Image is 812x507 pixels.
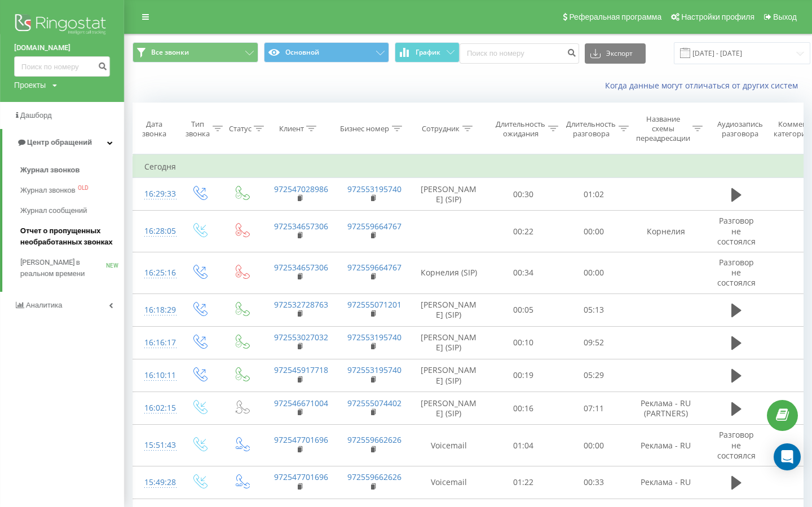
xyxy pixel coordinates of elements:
span: Все звонки [151,48,189,57]
div: 16:18:29 [144,299,167,321]
td: 01:04 [488,425,559,466]
td: 00:00 [559,252,629,294]
div: Статус [228,124,251,134]
a: 972559664767 [347,221,401,232]
td: 00:33 [559,466,629,499]
td: 00:34 [488,252,559,294]
td: 00:00 [559,425,629,466]
a: 972547701696 [274,434,328,445]
button: Все звонки [133,42,258,63]
span: Разговор не состоялся [717,257,756,288]
span: [PERSON_NAME] в реальном времени [20,257,106,279]
a: Журнал звонков [20,160,124,180]
span: Журнал звонков [20,164,80,176]
span: Настройки профиля [681,12,754,21]
a: 972559664767 [347,262,401,273]
td: 00:22 [488,211,559,252]
td: 01:02 [559,178,629,211]
span: Дашборд [20,111,52,119]
td: [PERSON_NAME] (SIP) [409,293,488,326]
span: Журнал звонков [20,185,76,196]
a: 972555074402 [347,398,401,408]
img: Ringostat logo [14,11,110,39]
a: 972559662626 [347,472,401,482]
div: Длительность ожидания [496,119,545,139]
div: 15:51:43 [144,434,167,456]
div: Open Intercom Messenger [774,443,801,470]
span: Центр обращений [27,138,92,146]
td: Реклама - RU [629,466,703,499]
a: 972553195740 [347,332,401,343]
span: Журнал сообщений [20,205,87,216]
a: 972553195740 [347,184,401,194]
div: Проекты [14,79,46,91]
div: Тип звонка [186,119,210,139]
span: Выход [773,12,797,21]
span: Разговор не состоялся [717,429,756,460]
div: 16:25:16 [144,262,167,284]
span: График [416,48,440,56]
td: [PERSON_NAME] (SIP) [409,392,488,425]
button: График [395,42,460,63]
a: Центр обращений [2,129,124,156]
td: 00:19 [488,359,559,392]
td: [PERSON_NAME] (SIP) [409,178,488,211]
a: [PERSON_NAME] в реальном времениNEW [20,252,124,284]
a: 972546671004 [274,398,328,408]
input: Поиск по номеру [460,43,579,64]
td: Реклама - RU (PARTNERS) [629,392,703,425]
div: Клиент [279,124,303,134]
a: 972532728763 [274,299,328,310]
div: 16:28:05 [144,220,167,242]
a: Журнал сообщений [20,201,124,221]
div: Сотрудник [422,124,460,134]
div: 16:16:17 [144,332,167,354]
div: Дата звонка [133,119,175,139]
div: 15:49:28 [144,472,167,493]
span: Аналитика [26,301,62,309]
div: Длительность разговора [566,119,616,139]
button: Основной [264,42,390,63]
a: 972553027032 [274,332,328,343]
div: Бизнес номер [340,124,389,134]
td: 07:11 [559,392,629,425]
td: [PERSON_NAME] (SIP) [409,326,488,359]
td: 05:29 [559,359,629,392]
td: 00:16 [488,392,559,425]
a: Когда данные могут отличаться от других систем [605,80,804,91]
td: 00:30 [488,178,559,211]
div: Название схемы переадресации [636,114,690,143]
div: 16:02:15 [144,397,167,419]
td: [PERSON_NAME] (SIP) [409,359,488,392]
a: 972553195740 [347,364,401,375]
a: Отчет о пропущенных необработанных звонках [20,221,124,252]
button: Экспорт [585,43,646,64]
a: 972547028986 [274,184,328,194]
span: Реферальная программа [569,12,661,21]
td: Voicemail [409,466,488,499]
div: Аудиозапись разговора [712,119,767,139]
td: 01:22 [488,466,559,499]
a: 972547701696 [274,472,328,482]
div: 16:29:33 [144,183,167,205]
td: Корнелия [629,211,703,252]
a: 972555071201 [347,299,401,310]
td: 00:00 [559,211,629,252]
a: 972559662626 [347,434,401,445]
a: [DOMAIN_NAME] [14,42,110,54]
input: Поиск по номеру [14,56,110,77]
span: Отчет о пропущенных необработанных звонках [20,225,118,248]
td: 00:05 [488,293,559,326]
td: 00:10 [488,326,559,359]
td: 05:13 [559,293,629,326]
a: 972534657306 [274,262,328,273]
a: 972534657306 [274,221,328,232]
a: Журнал звонковOLD [20,180,124,201]
div: 16:10:11 [144,364,167,386]
td: 09:52 [559,326,629,359]
td: Voicemail [409,425,488,466]
td: Корнелия (SIP) [409,252,488,294]
a: 972545917718 [274,364,328,375]
span: Разговор не состоялся [717,215,756,246]
td: Реклама - RU [629,425,703,466]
